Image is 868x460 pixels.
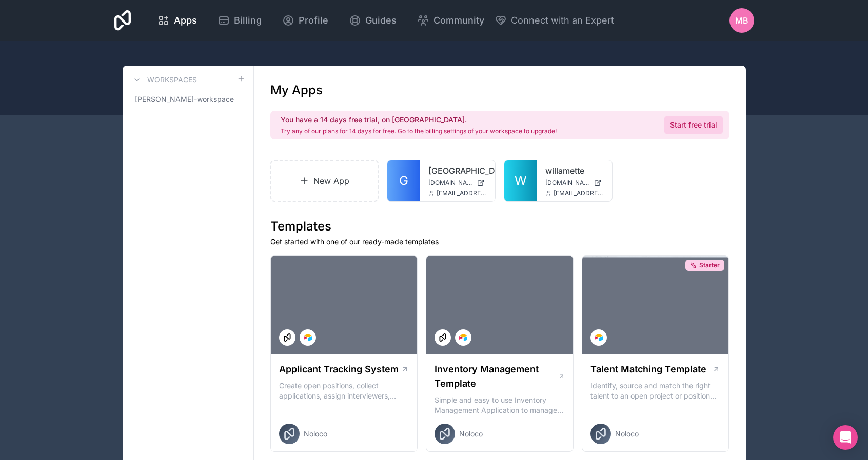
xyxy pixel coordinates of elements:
a: [DOMAIN_NAME] [428,179,487,187]
p: Get started with one of our ready-made templates [270,237,729,247]
p: Simple and easy to use Inventory Management Application to manage your stock, orders and Manufact... [435,395,565,415]
a: Guides [341,9,405,32]
span: G [399,173,408,189]
span: [DOMAIN_NAME] [428,179,472,187]
span: Noloco [615,429,639,439]
img: Airtable Logo [459,333,467,342]
a: [PERSON_NAME]-workspace [131,90,245,109]
p: Create open positions, collect applications, assign interviewers, centralise candidate feedback a... [279,381,409,401]
a: [DOMAIN_NAME] [545,179,604,187]
span: Noloco [459,429,483,439]
a: willamette [545,164,604,177]
span: [DOMAIN_NAME] [545,179,589,187]
a: [GEOGRAPHIC_DATA] [428,164,487,177]
h1: Inventory Management Template [435,362,558,391]
div: Open Intercom Messenger [833,425,858,450]
span: Starter [699,261,720,269]
span: Community [433,13,484,28]
a: Start free trial [664,116,723,134]
button: Connect with an Expert [495,13,614,28]
span: W [515,173,527,189]
a: Community [409,9,492,32]
a: Workspaces [131,74,197,86]
h1: Talent Matching Template [590,362,706,377]
h1: Applicant Tracking System [279,362,399,377]
img: Airtable Logo [595,333,603,342]
span: Billing [234,13,262,28]
span: [EMAIL_ADDRESS][DOMAIN_NAME] [554,189,604,197]
span: Noloco [304,429,327,439]
a: W [504,160,537,201]
a: Apps [149,9,205,32]
a: New App [270,160,379,202]
h3: Workspaces [147,75,197,85]
p: Try any of our plans for 14 days for free. Go to the billing settings of your workspace to upgrade! [281,127,557,135]
h1: Templates [270,218,729,235]
h1: My Apps [270,82,323,98]
a: Billing [209,9,270,32]
a: G [387,160,420,201]
p: Identify, source and match the right talent to an open project or position with our Talent Matchi... [590,381,721,401]
span: Apps [174,13,197,28]
a: Profile [274,9,337,32]
span: [PERSON_NAME]-workspace [135,94,234,104]
h2: You have a 14 days free trial, on [GEOGRAPHIC_DATA]. [281,115,557,125]
img: Airtable Logo [304,333,312,342]
span: [EMAIL_ADDRESS][DOMAIN_NAME] [437,189,487,197]
span: MB [735,14,748,27]
span: Connect with an Expert [511,13,614,28]
span: Guides [365,13,397,28]
span: Profile [299,13,328,28]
